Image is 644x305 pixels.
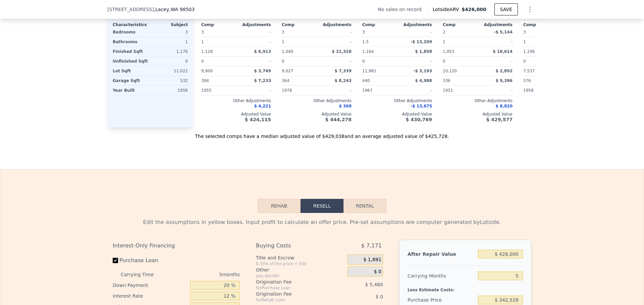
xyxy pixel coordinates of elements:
div: - [479,57,513,66]
span: 9,027 [282,69,293,73]
div: - [398,86,432,95]
span: 7,537 [523,69,535,73]
div: Characteristics [113,22,150,27]
div: Other Adjustments [362,98,432,103]
span: Lotside ARV [433,6,462,13]
div: Comp [201,22,236,27]
div: Comp [282,22,317,27]
span: $ 430,769 [406,117,432,122]
div: for Rehab Loan [256,297,331,303]
div: No sales on record [378,6,427,13]
span: 1,040 [282,49,293,54]
div: Buying Costs [256,240,331,252]
button: Show Options [523,3,537,16]
span: , WA 98503 [169,7,195,12]
span: 11,981 [362,69,376,73]
div: Carrying Months [408,270,475,282]
span: 440 [362,78,370,83]
div: Other Adjustments [443,98,513,103]
span: 3 [282,30,284,34]
div: - [237,86,271,95]
div: Down Payment [113,280,187,291]
div: 1951 [443,86,476,95]
span: 0 [282,59,284,64]
span: 0 [201,59,204,64]
div: Bedrooms [113,27,149,37]
span: $ 21,328 [332,49,352,54]
div: 1 [152,37,188,47]
div: Year Built [113,86,149,95]
div: 1.5 [362,37,396,47]
div: Comp [443,22,478,27]
div: Interest Rate [113,291,187,301]
span: 576 [523,78,531,83]
span: 384 [201,78,209,83]
input: Purchase Loan [113,258,118,263]
div: - [237,57,271,66]
div: Adjusted Value [443,111,513,117]
span: 0 [362,59,365,64]
div: - [318,27,352,37]
div: Origination Fee [256,291,331,297]
span: $ 5,480 [365,282,383,287]
span: $ 429,577 [486,117,513,122]
div: Adjustments [236,22,271,27]
div: Adjusted Value [362,111,432,117]
label: Purchase Loan [113,254,187,266]
div: 0.33% of the price + 550 [256,261,345,266]
span: $426,000 [462,7,486,12]
div: - [479,86,513,95]
div: 532 [152,76,188,85]
div: - [318,37,352,47]
span: $ 0 [376,294,383,299]
span: $ 424,115 [245,117,271,122]
span: $ 8,243 [335,78,352,83]
div: Title and Escrow [256,254,345,261]
span: -$ 5,144 [494,30,513,34]
div: Comp [362,22,397,27]
button: Resell [301,199,343,213]
div: After Repair Value [408,248,475,260]
div: 3 [152,27,188,37]
div: - [237,27,271,37]
div: Interest-Only Financing [113,240,240,252]
div: Other [256,266,345,273]
div: - [398,27,432,37]
div: you decide! [256,273,345,279]
span: 2 [443,30,445,34]
span: -$ 13,209 [411,40,432,44]
div: 1978 [282,86,315,95]
span: $ 6,913 [254,49,271,54]
span: 1,053 [443,49,454,54]
div: - [318,86,352,95]
div: Origination Fee [256,279,331,285]
span: -$ 13,675 [411,104,432,108]
span: $ 7,171 [361,240,382,252]
div: 1955 [201,86,235,95]
span: $ 368 [339,104,352,108]
button: SAVE [494,3,518,15]
div: Unfinished Sqft [113,57,149,66]
span: $ 18,614 [493,49,513,54]
span: $ 9,396 [496,78,513,83]
div: Comp [523,22,558,27]
div: Edit the assumptions in yellow boxes. Input profit to calculate an offer price. Pre-set assumptio... [113,218,531,226]
div: 1,176 [152,47,188,56]
span: 1,196 [523,49,535,54]
span: , Lacey [154,6,195,13]
div: Adjusted Value [201,111,271,117]
span: 3 [523,30,526,34]
div: Carrying Time [121,269,164,280]
div: 1 [282,37,315,47]
div: Less Estimate Costs: [408,282,523,294]
div: 1 [201,37,235,47]
span: 0 [443,59,445,64]
div: - [318,57,352,66]
span: $ 0 [374,269,381,275]
span: 10,120 [443,69,457,73]
div: 11,022 [152,66,188,76]
span: $ 4,988 [415,78,432,83]
div: Subject [150,22,188,27]
span: $ 2,892 [496,69,513,73]
span: -$ 3,193 [414,69,432,73]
